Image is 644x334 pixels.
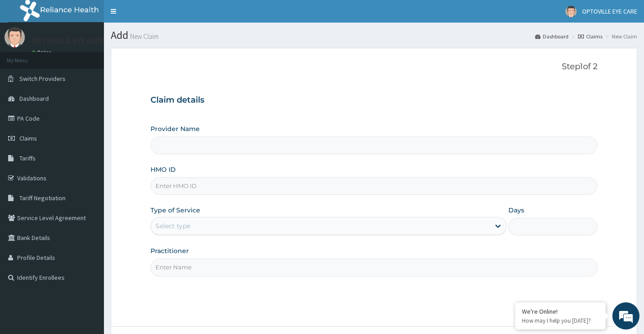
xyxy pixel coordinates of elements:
[128,33,159,40] small: New Claim
[19,75,66,83] span: Switch Providers
[150,206,200,215] label: Type of Service
[19,134,37,142] span: Claims
[19,194,66,202] span: Tariff Negotiation
[578,33,602,40] a: Claims
[522,307,599,315] div: We're Online!
[150,177,597,195] input: Enter HMO ID
[150,165,176,174] label: HMO ID
[150,246,189,255] label: Practitioner
[5,27,25,47] img: User Image
[508,206,524,215] label: Days
[111,29,637,41] h1: Add
[155,221,190,231] div: Select type
[19,94,49,103] span: Dashboard
[150,95,597,105] h3: Claim details
[535,33,569,40] a: Dashboard
[19,154,36,162] span: Tariffs
[582,7,637,15] span: OPTOVILLE EYE CARE
[150,259,597,276] input: Enter Name
[150,124,200,133] label: Provider Name
[32,37,104,45] p: OPTOVILLE EYE CARE
[603,33,637,40] li: New Claim
[522,317,599,325] p: How may I help you today?
[32,49,53,56] a: Online
[565,6,577,17] img: User Image
[150,62,597,72] p: Step 1 of 2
